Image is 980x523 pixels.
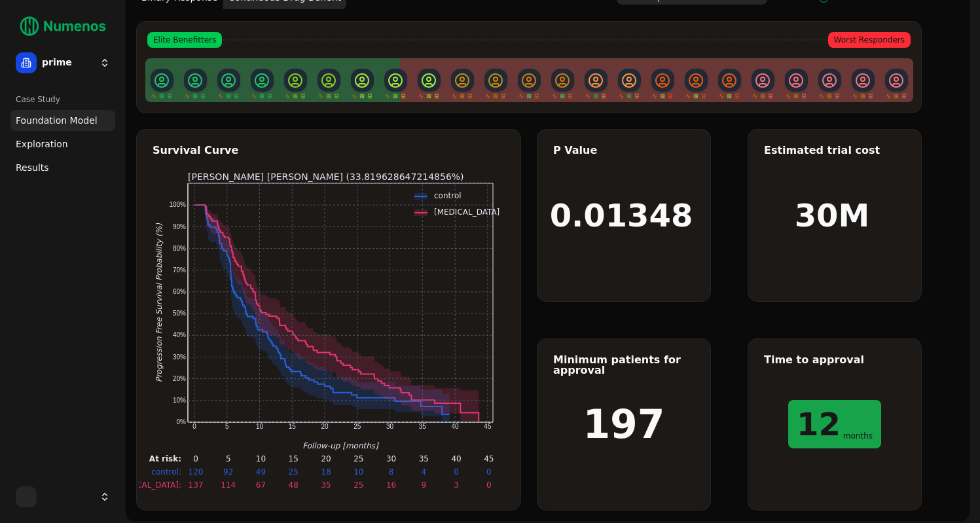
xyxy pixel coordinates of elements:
h1: 30M [795,200,870,231]
text: 10 [255,454,265,463]
a: Foundation Model [10,110,115,131]
text: 0 [193,454,198,463]
text: 45 [484,454,494,463]
text: 90% [172,223,185,230]
text: 120 [188,467,203,477]
text: 20 [321,454,331,463]
text: 3 [454,480,459,490]
span: Exploration [16,137,68,151]
span: prime [42,57,94,69]
text: 67 [255,480,265,490]
text: Progression Free Survival Probability (%) [154,223,164,382]
div: Case Study [10,89,115,110]
text: 15 [288,423,296,430]
text: 25 [354,423,361,430]
span: months [843,432,873,440]
h1: 197 [583,405,664,444]
text: 20 [321,423,329,430]
text: 25 [354,454,363,463]
text: 35 [418,454,428,463]
text: [PERSON_NAME] [PERSON_NAME] (33.819628647214856%) [188,171,464,182]
h1: 0.01348 [550,200,693,231]
text: 10% [172,397,185,404]
h1: 12 [797,408,841,440]
text: 45 [484,423,492,430]
span: Results [16,161,49,174]
text: control: [151,467,181,477]
text: 50% [172,310,185,317]
img: Numenos [10,10,115,42]
text: 30 [386,454,395,463]
text: 48 [288,480,298,490]
text: At risk: [149,454,181,463]
text: 5 [225,454,230,463]
span: Foundation Model [16,114,98,127]
text: 70% [172,266,185,274]
text: 0 [486,480,492,490]
text: 20% [172,375,185,382]
text: 137 [188,480,203,490]
text: 18 [321,467,331,477]
text: 10 [354,467,363,477]
text: 30% [172,353,185,361]
text: 114 [221,480,236,490]
text: 35 [418,423,426,430]
text: 15 [288,454,298,463]
text: 0 [454,467,459,477]
span: Worst Responders [828,32,911,48]
text: 80% [172,245,185,252]
text: 49 [255,467,265,477]
button: prime [10,47,115,79]
text: control [434,191,462,200]
text: 92 [223,467,233,477]
text: 40 [451,423,459,430]
text: 4 [421,467,426,477]
text: 0% [176,418,186,425]
text: 8 [388,467,393,477]
text: 25 [288,467,298,477]
text: 5 [225,423,228,430]
text: 0 [192,423,196,430]
text: 10 [255,423,263,430]
text: [MEDICAL_DATA]: [113,480,181,490]
a: Exploration [10,134,115,154]
text: 100% [169,201,186,208]
text: 40 [451,454,461,463]
text: 25 [354,480,363,490]
text: Follow-up [months] [302,441,379,450]
text: [MEDICAL_DATA] [434,207,499,217]
text: 40% [172,331,185,338]
text: 30 [386,423,394,430]
text: 9 [421,480,426,490]
div: Survival Curve [153,145,505,156]
text: 60% [172,288,185,295]
text: 35 [321,480,331,490]
a: Results [10,157,115,178]
text: 16 [386,480,395,490]
text: 0 [486,467,492,477]
span: Elite Benefitters [147,32,222,48]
